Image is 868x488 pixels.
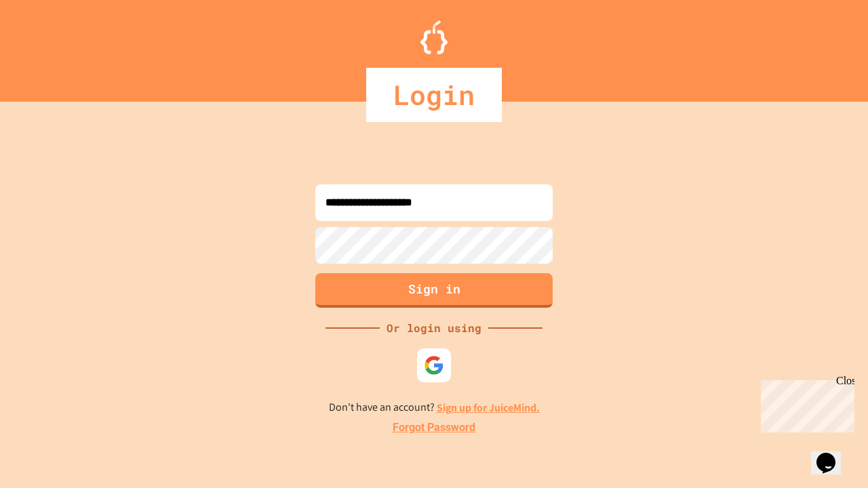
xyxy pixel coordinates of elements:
img: Logo.svg [420,20,448,54]
div: Or login using [380,320,488,336]
iframe: chat widget [811,434,854,474]
div: Login [366,68,502,122]
iframe: chat widget [755,375,854,432]
button: Sign in [315,273,553,308]
img: google-icon.svg [424,355,444,375]
p: Don't have an account? [329,399,540,416]
div: Chat with us now!Close [5,5,94,86]
a: Forgot Password [393,420,475,436]
a: Sign up for JuiceMind. [437,401,540,415]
